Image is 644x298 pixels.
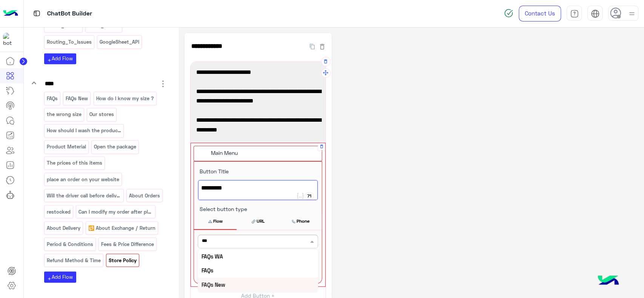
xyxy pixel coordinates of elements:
p: Refund Method & Time [46,256,101,264]
img: Logo [3,6,18,21]
p: ChatBot Builder [47,9,92,19]
p: Open the package [94,142,137,151]
p: FAQs [46,94,58,103]
img: profile [627,9,636,18]
p: Fees & Price Difference [101,240,155,248]
img: spinner [504,9,513,18]
p: Product Meterial [46,142,86,151]
span: Button Title [194,168,229,174]
img: 317874714732967 [3,33,17,46]
button: Phone [279,213,322,229]
b: FAQs WA [201,253,223,260]
b: FAQs [201,267,213,274]
p: Our stores [89,110,115,119]
div: Delete Message Button [318,144,325,151]
p: Period & Conditions [46,240,94,248]
p: Can I modify my order after placing it? [78,207,154,216]
button: Flow [194,213,237,229]
span: Product must be in original condition with the purchase receipt. [196,115,320,134]
p: restocked [46,207,71,216]
p: place an order on your website [46,175,120,183]
p: GoogleSheet_API [99,38,140,46]
p: Routing_To_Issues [46,38,92,46]
button: addAdd Flow [44,271,76,282]
button: Add user attribute [296,192,304,200]
p: How should I wash the product? [46,126,121,135]
button: Drag [321,68,330,78]
button: addAdd Flow [44,53,76,64]
div: 71 [304,192,314,200]
button: Delete Message [321,57,330,66]
p: FAQs New [65,94,89,103]
p: the wrong size [46,110,82,119]
span: Main Menu [201,183,315,193]
span: You can return or exchange in-store purchases [DATE] during store hours. [196,87,320,106]
img: hulul-logo.png [595,268,621,294]
p: 🔁 About Exchange / Return [88,223,156,232]
i: keyboard_arrow_down [29,78,38,87]
a: Contact Us [519,6,561,21]
ng-dropdown-panel: Options list [198,249,318,292]
b: FAQs New [201,281,225,288]
button: Duplicate Flow [306,42,318,50]
p: Store Policy [108,256,137,264]
p: The prices of this items [46,159,103,167]
p: How do I know my size ? [95,94,154,103]
button: Delete Flow [318,42,326,50]
span: Return & Exchange Policy [196,67,320,77]
span: Main Menu [211,150,238,156]
a: tab [567,6,582,21]
p: Will the driver call before delivery [46,191,121,200]
button: URL [237,213,279,229]
span: Select button type [194,206,247,212]
i: add [47,58,52,63]
img: tab [591,9,599,18]
p: About Orders [129,191,161,200]
i: add [47,276,52,281]
img: tab [570,9,579,18]
img: tab [32,9,41,18]
p: About Delivery [46,223,81,232]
